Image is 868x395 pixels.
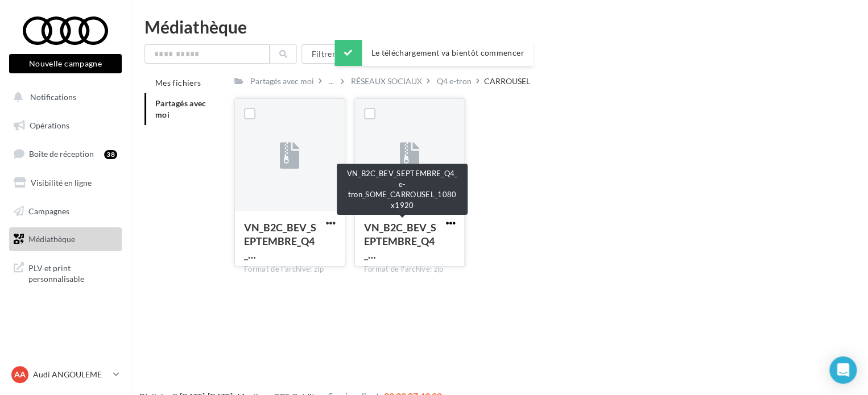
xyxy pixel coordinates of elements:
div: Partagés avec moi [250,76,314,87]
p: Audi ANGOULEME [33,369,109,380]
div: Q4 e-tron [437,76,472,87]
div: ... [326,73,336,89]
span: Visibilité en ligne [31,178,92,188]
div: VN_B2C_BEV_SEPTEMBRE_Q4_e-tron_SOME_CARROUSEL_1080x1920 [337,164,468,215]
a: Boîte de réception38 [7,142,124,166]
span: Médiathèque [28,234,75,244]
div: Open Intercom Messenger [829,356,857,384]
span: Notifications [30,92,76,102]
span: Boîte de réception [29,149,94,159]
span: Partagés avec moi [155,98,206,119]
div: RÉSEAUX SOCIAUX [351,76,422,87]
div: Médiathèque [144,18,854,35]
div: CARROUSEL [484,76,530,87]
div: Format de l'archive: zip [244,264,336,275]
div: 38 [104,150,117,159]
span: Opérations [30,120,69,130]
span: VN_B2C_BEV_SEPTEMBRE_Q4_e-tron_SOME_CARROUSEL_1080x1080 [244,221,316,261]
div: Format de l'archive: zip [364,264,456,275]
div: Le téléchargement va bientôt commencer [334,40,533,66]
span: PLV et print personnalisable [28,260,117,285]
a: AA Audi ANGOULEME [9,364,122,385]
span: AA [14,369,26,380]
button: Nouvelle campagne [9,54,122,73]
a: Visibilité en ligne [7,171,124,195]
span: Campagnes [28,206,69,215]
button: Filtrer par [301,44,369,64]
span: VN_B2C_BEV_SEPTEMBRE_Q4_e-tron_SOME_CARROUSEL_1080x1920 [364,221,436,261]
a: PLV et print personnalisable [7,256,124,289]
a: Médiathèque [7,227,124,251]
button: Notifications [7,85,119,109]
a: Campagnes [7,199,124,223]
span: Mes fichiers [155,78,201,88]
a: Opérations [7,114,124,138]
